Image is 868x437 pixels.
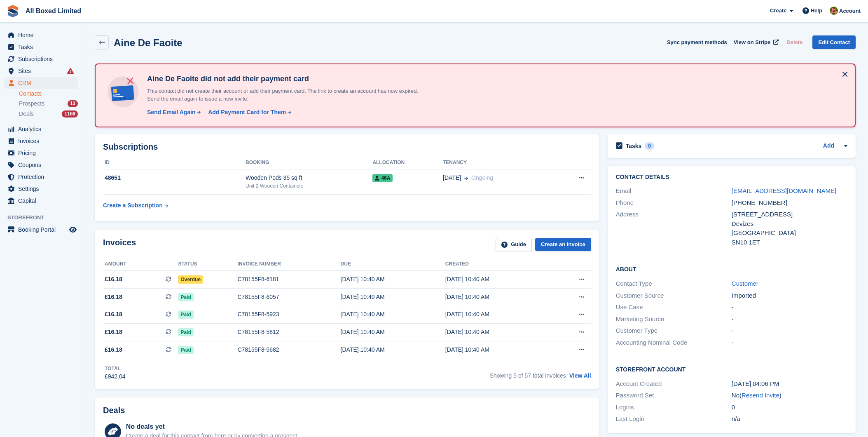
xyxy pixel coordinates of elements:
span: ( ) [739,392,781,399]
div: [DATE] 10:40 AM [445,310,550,319]
div: [GEOGRAPHIC_DATA] [732,228,847,238]
button: Sync payment methods [667,35,727,49]
a: menu [4,195,78,207]
div: [DATE] 04:06 PM [732,379,847,389]
span: Tasks [18,41,68,53]
span: Invoices [18,135,68,147]
a: menu [4,159,78,171]
a: Add [823,141,834,151]
a: Edit Contact [812,35,856,49]
span: Booking Portal [18,224,68,235]
div: - [732,338,847,348]
a: Deals 1168 [19,110,78,118]
a: menu [4,183,78,195]
a: menu [4,171,78,183]
a: menu [4,65,78,77]
div: Devizes [732,219,847,229]
div: Wooden Pods 35 sq ft [246,174,372,182]
span: Prospects [19,100,44,108]
span: £16.18 [105,328,122,336]
span: Coupons [18,159,68,171]
span: £16.18 [105,310,122,319]
div: C78155F8-5812 [237,328,340,336]
span: Create [770,7,786,15]
div: n/a [732,414,847,424]
a: View All [569,372,591,379]
a: [EMAIL_ADDRESS][DOMAIN_NAME] [732,187,836,194]
th: Allocation [372,156,443,169]
div: [DATE] 10:40 AM [445,293,550,301]
h2: Storefront Account [616,365,847,373]
h2: About [616,265,847,273]
div: Accounting Nominal Code [616,338,732,348]
div: No [732,391,847,400]
th: Tenancy [443,156,553,169]
div: [DATE] 10:40 AM [341,345,445,354]
a: Add Payment Card for Them [205,108,292,117]
span: Overdue [178,275,203,284]
div: [DATE] 10:40 AM [445,345,550,354]
th: Due [341,258,445,271]
div: Logins [616,403,732,412]
a: All Boxed Limited [22,4,84,18]
div: Use Case [616,303,732,312]
div: C78155F8-6181 [237,275,340,284]
span: Showing 5 of 57 total invoices [490,372,566,379]
div: Phone [616,198,732,208]
div: [DATE] 10:40 AM [445,275,550,284]
a: Guide [496,238,532,251]
div: C78155F8-5682 [237,345,340,354]
a: menu [4,123,78,135]
span: CRM [18,77,68,89]
div: 1168 [62,110,78,117]
div: Contact Type [616,279,732,289]
button: Delete [783,35,806,49]
div: [DATE] 10:40 AM [341,328,445,336]
span: Settings [18,183,68,195]
span: Paid [178,310,193,319]
span: £16.18 [105,293,122,301]
div: [STREET_ADDRESS] [732,210,847,219]
div: Address [616,210,732,247]
div: Unit 2 Wooden Containers [246,182,372,190]
div: - [732,326,847,336]
div: Account Created [616,379,732,389]
div: [DATE] 10:40 AM [341,275,445,284]
div: Last Login [616,414,732,424]
h2: Aine De Faoite [114,37,182,48]
a: menu [4,41,78,53]
div: Add Payment Card for Them [208,108,286,117]
div: Customer Type [616,326,732,336]
img: stora-icon-8386f47178a22dfd0bd8f6a31ec36ba5ce8667c1dd55bd0f319d3a0aa187defe.svg [7,5,19,17]
span: 46a [372,174,393,182]
a: Prospects 13 [19,99,78,108]
span: Deals [19,110,34,118]
a: View on Stripe [730,35,780,49]
div: Send Email Again [147,108,196,117]
span: Protection [18,171,68,183]
div: Email [616,186,732,196]
div: £942.04 [105,372,126,381]
span: Home [18,29,68,41]
h2: Invoices [103,238,136,251]
img: Sharon Hawkins [830,7,838,15]
a: Resend Invite [742,392,779,399]
span: Ongoing [471,174,493,181]
h2: Deals [103,406,125,415]
div: [DATE] 10:40 AM [445,328,550,336]
div: - [732,315,847,324]
span: Account [839,7,861,15]
div: C78155F8-6057 [237,293,340,301]
span: Pricing [18,147,68,159]
a: menu [4,224,78,235]
img: no-card-linked-e7822e413c904bf8b177c4d89f31251c4716f9871600ec3ca5bfc59e148c83f4.svg [105,74,140,109]
span: Capital [18,195,68,207]
h2: Contact Details [616,174,847,181]
span: Storefront [7,214,82,222]
span: Subscriptions [18,53,68,65]
h2: Tasks [626,142,642,150]
th: Amount [103,258,178,271]
a: menu [4,53,78,65]
span: View on Stripe [734,38,770,47]
div: Marketing Source [616,315,732,324]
